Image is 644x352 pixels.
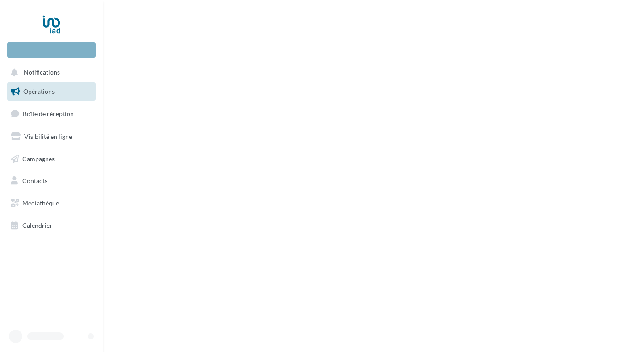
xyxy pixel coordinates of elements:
span: Notifications [24,69,60,76]
a: Opérations [5,82,97,101]
div: Nouvelle campagne [7,42,96,58]
a: Campagnes [5,150,97,168]
span: Calendrier [22,222,52,229]
a: Boîte de réception [5,104,97,123]
span: Médiathèque [22,199,59,207]
a: Contacts [5,172,97,190]
span: Visibilité en ligne [24,133,72,140]
span: Contacts [22,177,47,184]
span: Opérations [23,88,55,95]
span: Boîte de réception [23,110,74,117]
span: Campagnes [22,155,55,162]
a: Médiathèque [5,194,97,213]
a: Visibilité en ligne [5,127,97,146]
a: Calendrier [5,216,97,235]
